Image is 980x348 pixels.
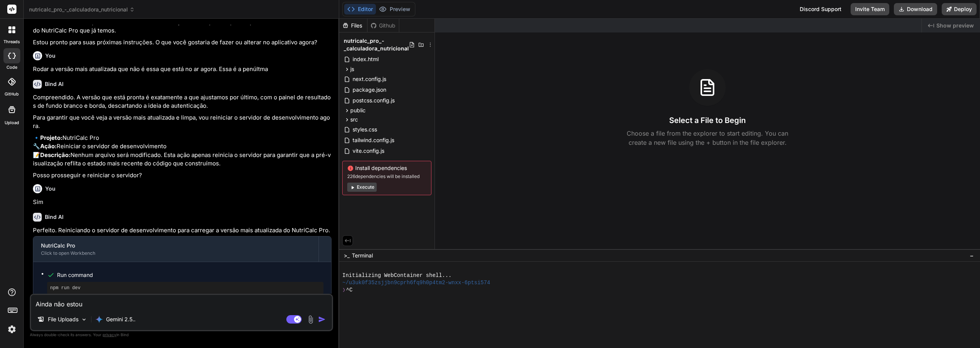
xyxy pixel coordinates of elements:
span: vite.config.js [352,146,385,155]
button: Execute [347,183,377,192]
span: postcss.config.js [352,96,395,105]
div: NutriCalc Pro [41,242,311,249]
label: GitHub [5,91,19,97]
p: Perfeito. Reiniciando o servidor de desenvolvimento para carregar a versão mais atualizada do Nut... [33,226,332,235]
p: Compreendido. A versão que está pronta é exatamente a que ajustamos por último, com o painel de r... [33,93,332,110]
span: Initializing WebContainer shell... [342,272,451,279]
span: index.html [352,55,379,64]
h6: Bind AI [45,80,64,88]
span: src [350,116,358,123]
h3: Select a File to Begin [669,115,746,126]
span: styles.css [352,125,378,134]
span: − [970,252,974,259]
span: ❯ [342,286,346,294]
button: Editor [344,4,376,15]
img: icon [318,316,326,323]
label: Upload [5,120,19,126]
span: package.json [352,85,387,94]
p: Posso prosseguir e reiniciar o servidor? [33,171,332,180]
div: Discord Support [795,3,846,15]
span: nutricalc_pro_-_calculadora_nutricional [29,6,135,13]
span: nutricalc_pro_-_calculadora_nutricional [344,37,409,52]
p: Rodar a versão mais atualizada que não é essa que está no ar agora. Essa é a penúltma [33,65,332,74]
img: Gemini 2.5 Pro [95,316,103,323]
img: settings [5,323,18,336]
span: Install dependencies [347,164,426,172]
button: NutriCalc ProClick to open Workbench [33,236,318,262]
p: Choose a file from the explorer to start editing. You can create a new file using the + button in... [622,129,793,147]
strong: Ação: [40,142,57,150]
strong: Descrição: [40,151,70,159]
span: privacy [103,332,116,337]
button: Invite Team [851,3,889,15]
p: Gemini 2.5.. [106,316,136,323]
p: Estou pronto para suas próximas instruções. O que você gostaria de fazer ou alterar no aplicativo... [33,38,332,47]
p: Sim [33,198,332,207]
img: attachment [306,315,315,324]
span: tailwind.config.js [352,136,395,145]
button: − [968,249,975,262]
button: Deploy [942,3,977,15]
p: 🔹 NutriCalc Pro 🔧 Reiniciar o servidor de desenvolvimento 📝 Nenhum arquivo será modificado. Esta ... [33,134,332,168]
span: ^C [346,286,353,294]
p: File Uploads [48,316,78,323]
p: Para garantir que você veja a versão mais atualizada e limpa, vou reiniciar o servidor de desenvo... [33,113,332,131]
span: next.config.js [352,74,387,84]
p: Always double-check its answers. Your in Bind [30,331,333,338]
h6: You [45,185,56,193]
span: >_ [344,252,350,259]
span: 226 dependencies will be installed [347,173,426,180]
img: Pick Models [81,316,87,323]
textarea: Ainda não estou [31,295,332,309]
button: Preview [376,4,413,15]
span: Run command [57,271,323,279]
h6: You [45,52,56,60]
span: ~/u3uk0f35zsjjbn9cprh6fq9h0p4tm2-wnxx-6ptsi574 [342,279,490,286]
label: code [7,64,17,71]
pre: npm run dev [50,285,320,291]
label: threads [3,39,20,45]
div: Github [367,22,399,29]
strong: Projeto: [40,134,62,141]
h6: Bind AI [45,213,64,221]
span: public [350,107,366,114]
span: Terminal [352,252,373,259]
div: Files [339,22,367,29]
span: Show preview [936,22,974,29]
div: Click to open Workbench [41,250,311,256]
span: js [350,65,354,73]
p: Vamos descartar completamente a ideia de autenticação com Supabase por enquanto e focar na versão... [33,18,332,35]
button: Download [894,3,937,15]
